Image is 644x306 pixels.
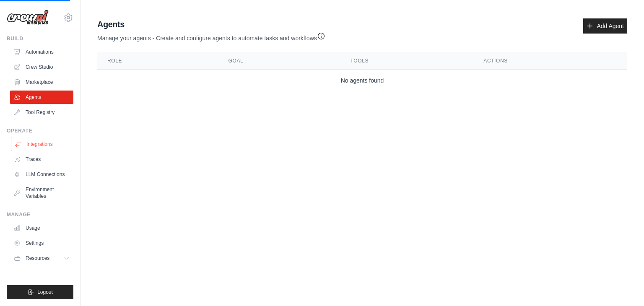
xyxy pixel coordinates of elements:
span: Resources [26,255,49,262]
th: Goal [218,52,340,70]
a: LLM Connections [10,168,73,181]
div: Operate [7,127,73,134]
a: Integrations [11,137,74,151]
td: No agents found [97,70,627,92]
a: Tool Registry [10,106,73,119]
a: Automations [10,45,73,59]
a: Traces [10,153,73,166]
th: Actions [473,52,627,70]
p: Manage your agents - Create and configure agents to automate tasks and workflows [97,30,325,42]
div: Manage [7,211,73,218]
h2: Agents [97,18,325,30]
a: Usage [10,221,73,235]
a: Settings [10,236,73,250]
a: Marketplace [10,75,73,89]
a: Environment Variables [10,183,73,203]
a: Agents [10,91,73,104]
button: Resources [10,252,73,265]
img: Logo [7,10,49,26]
a: Crew Studio [10,60,73,74]
span: Logout [37,289,53,296]
div: Build [7,35,73,42]
th: Tools [340,52,474,70]
a: Add Agent [583,18,627,34]
th: Role [97,52,218,70]
button: Logout [7,285,73,299]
